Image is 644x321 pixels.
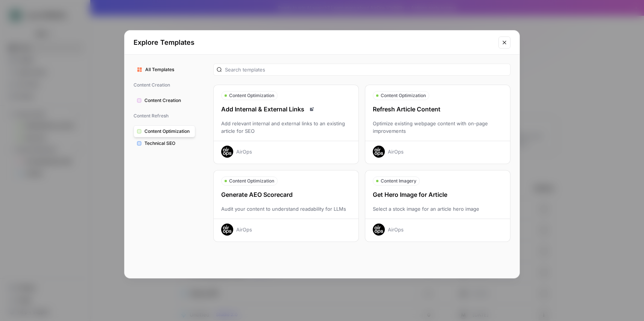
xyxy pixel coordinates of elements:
div: AirOps [236,226,252,233]
button: Content ImageryGet Hero Image for ArticleSelect a stock image for an article hero imageAirOps [365,170,510,242]
span: All Templates [145,66,192,73]
div: Select a stock image for an article hero image [365,205,510,213]
button: Technical SEO [134,137,195,149]
div: Add relevant internal and external links to an existing article for SEO [214,120,358,135]
button: Close modal [498,37,510,49]
div: Generate AEO Scorecard [214,190,358,199]
input: Search templates [225,66,507,73]
div: AirOps [236,148,252,155]
button: Content Optimization [134,125,195,137]
button: Content OptimizationRefresh Article ContentOptimize existing webpage content with on-page improve... [365,85,510,164]
span: Content Imagery [381,178,416,184]
button: Content OptimizationGenerate AEO ScorecardAudit your content to understand readability for LLMsAi... [213,170,359,242]
button: Content OptimizationAdd Internal & External LinksRead docsAdd relevant internal and external link... [213,85,359,164]
div: Optimize existing webpage content with on-page improvements [365,120,510,135]
div: AirOps [388,226,404,233]
span: Content Creation [134,79,195,91]
div: Refresh Article Content [365,105,510,114]
h2: Explore Templates [134,37,494,48]
div: Add Internal & External Links [214,105,358,114]
span: Content Optimization [381,92,426,99]
span: Content Creation [144,97,192,104]
a: Read docs [307,105,316,114]
span: Content Refresh [134,110,195,122]
span: Content Optimization [229,178,274,184]
button: Content Creation [134,94,195,106]
div: Get Hero Image for Article [365,190,510,199]
div: Audit your content to understand readability for LLMs [214,205,358,213]
span: Technical SEO [144,140,192,147]
button: All Templates [134,64,195,76]
span: Content Optimization [229,92,274,99]
div: AirOps [388,148,404,155]
span: Content Optimization [144,128,192,135]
